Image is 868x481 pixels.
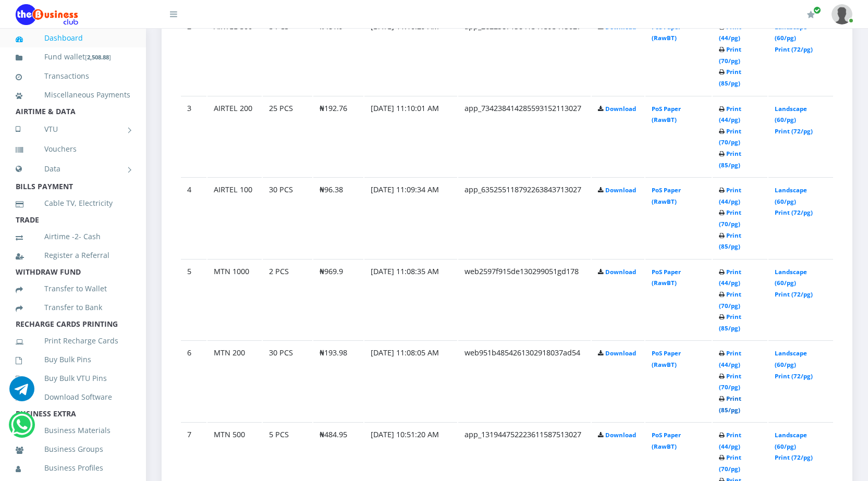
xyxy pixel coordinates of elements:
span: Renew/Upgrade Subscription [813,6,821,14]
td: ₦192.76 [313,96,363,177]
a: Print (44/pg) [719,349,741,368]
a: Print (44/pg) [719,268,741,287]
a: Business Materials [16,418,130,442]
a: Airtime -2- Cash [16,225,130,249]
td: 30 PCS [263,177,312,258]
a: Data [16,156,130,182]
a: Vouchers [16,137,130,161]
td: 25 PCS [263,96,312,177]
a: Download Software [16,385,130,409]
a: Print (70/pg) [719,372,741,391]
td: [DATE] 11:10:01 AM [364,96,458,177]
a: PoS Paper (RawBT) [652,186,681,205]
a: Download [605,105,636,113]
a: Print (72/pg) [775,453,813,461]
a: Print (85/pg) [719,150,741,169]
a: Business Profiles [16,456,130,480]
a: Print (70/pg) [719,45,741,65]
a: Print (85/pg) [719,68,741,87]
a: Print (85/pg) [719,313,741,332]
i: Renew/Upgrade Subscription [807,10,815,19]
td: web951b4854261302918037ad54 [458,340,591,421]
td: [DATE] 11:09:34 AM [364,177,458,258]
a: Download [605,186,636,194]
td: app_734238414285593152113027 [458,96,591,177]
a: Print (44/pg) [719,105,741,124]
a: Print (44/pg) [719,431,741,450]
a: Print (70/pg) [719,127,741,146]
a: Print (85/pg) [719,394,741,414]
a: Business Groups [16,437,130,461]
a: Cable TV, Electricity [16,191,130,215]
td: 4 [181,177,206,258]
a: Miscellaneous Payments [16,83,130,107]
a: Transactions [16,64,130,88]
a: Transfer to Bank [16,295,130,319]
a: Landscape (60/pg) [775,349,807,368]
img: User [832,4,852,24]
td: ₦96.38 [313,177,363,258]
a: Print (70/pg) [719,290,741,310]
a: Print (70/pg) [719,208,741,228]
td: ₦969.9 [313,259,363,340]
a: Print (85/pg) [719,231,741,251]
a: Download [605,23,636,31]
td: 2 PCS [263,259,312,340]
td: ₦481.9 [313,14,363,95]
td: [DATE] 11:10:29 AM [364,14,458,95]
a: Download [605,268,636,276]
td: MTN 1000 [207,259,262,340]
a: Print (72/pg) [775,208,813,216]
a: Register a Referral [16,243,130,267]
a: Landscape (60/pg) [775,431,807,450]
img: Logo [16,4,78,25]
a: Landscape (60/pg) [775,105,807,124]
a: Transfer to Wallet [16,277,130,301]
td: 5 [181,259,206,340]
a: Print (72/pg) [775,127,813,135]
a: Download [605,431,636,439]
td: AIRTEL 500 [207,14,262,95]
a: Download [605,349,636,357]
a: Buy Bulk VTU Pins [16,366,130,390]
td: 6 [181,340,206,421]
td: 2 [181,14,206,95]
td: MTN 200 [207,340,262,421]
a: Landscape (60/pg) [775,186,807,205]
a: Landscape (60/pg) [775,268,807,287]
td: web2597f915de130299051gd178 [458,259,591,340]
a: PoS Paper (RawBT) [652,268,681,287]
a: PoS Paper (RawBT) [652,105,681,124]
td: 5 PCS [263,14,312,95]
a: Print (72/pg) [775,290,813,298]
a: Dashboard [16,26,130,50]
a: Print (72/pg) [775,372,813,380]
td: AIRTEL 200 [207,96,262,177]
td: ₦193.98 [313,340,363,421]
a: Print (44/pg) [719,186,741,205]
a: Buy Bulk Pins [16,348,130,372]
a: Print (72/pg) [775,45,813,53]
a: VTU [16,116,130,142]
a: PoS Paper (RawBT) [652,349,681,368]
td: app_262238713841541595413027 [458,14,591,95]
td: [DATE] 11:08:05 AM [364,340,458,421]
b: 2,508.88 [87,53,109,61]
td: [DATE] 11:08:35 AM [364,259,458,340]
small: [ ] [85,53,111,61]
td: 3 [181,96,206,177]
td: 30 PCS [263,340,312,421]
a: Chat for support [9,384,34,401]
td: AIRTEL 100 [207,177,262,258]
a: Print Recharge Cards [16,329,130,353]
a: Chat for support [11,420,32,437]
a: Fund wallet[2,508.88] [16,45,130,69]
a: PoS Paper (RawBT) [652,431,681,450]
a: Print (70/pg) [719,453,741,473]
td: app_635255118792263843713027 [458,177,591,258]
